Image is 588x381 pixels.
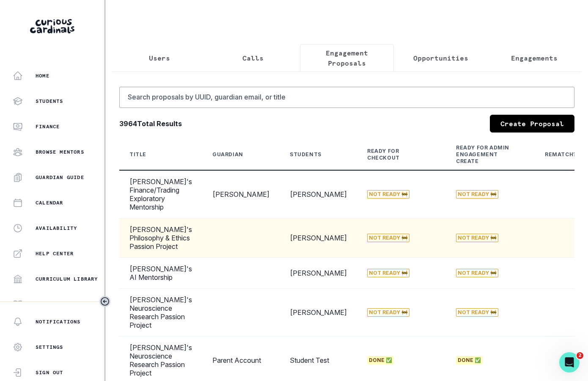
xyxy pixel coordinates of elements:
img: Curious Cardinals Logo [30,19,74,33]
p: Curriculum Library [36,276,98,282]
p: Notifications [36,318,81,325]
span: Not Ready 🚧 [456,269,498,277]
td: [PERSON_NAME] [280,289,357,337]
span: Done ✅ [456,356,483,364]
p: Browse Mentors [36,149,84,155]
p: Engagements [511,53,558,63]
div: Guardian [212,151,243,158]
p: Settings [36,344,63,351]
td: [PERSON_NAME] [280,170,357,218]
button: Toggle sidebar [99,296,110,307]
span: Not Ready 🚧 [367,308,409,317]
span: Done ✅ [367,356,394,364]
span: Not Ready 🚧 [367,234,409,242]
p: Sign Out [36,369,63,376]
p: Home [36,72,49,79]
p: Calendar [36,199,63,206]
p: Guardian Guide [36,174,84,181]
p: Calls [242,53,264,63]
span: Not Ready 🚧 [367,190,409,199]
span: Not Ready 🚧 [456,308,498,317]
div: Rematch? [545,151,577,158]
p: Availability [36,225,77,232]
td: [PERSON_NAME]'s Finance/Trading Exploratory Mentorship [119,170,202,218]
div: Title [129,151,146,158]
b: 3964 Total Results [119,119,182,129]
p: Finance [36,123,60,130]
td: [PERSON_NAME] [202,170,280,218]
p: Students [36,98,63,105]
td: [PERSON_NAME] [280,258,357,289]
a: Create Proposal [490,115,574,133]
td: [PERSON_NAME] [280,218,357,258]
span: Not Ready 🚧 [367,269,409,277]
td: [PERSON_NAME]'s Neuroscience Research Passion Project [119,289,202,337]
p: Engagement Proposals [307,48,387,68]
div: Students [290,151,321,158]
iframe: Intercom live chat [559,352,580,373]
div: Ready for Checkout [367,148,426,161]
p: Opportunities [413,53,468,63]
div: Ready for Admin Engagement Create [456,144,514,165]
span: 2 [577,352,583,359]
span: Not Ready 🚧 [456,190,498,199]
p: Help Center [36,250,74,257]
td: [PERSON_NAME]'s Philosophy & Ethics Passion Project [119,218,202,258]
p: Mentor Handbook [36,301,88,308]
td: [PERSON_NAME]'s AI Mentorship [119,258,202,289]
span: Not Ready 🚧 [456,234,498,242]
p: Users [149,53,170,63]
